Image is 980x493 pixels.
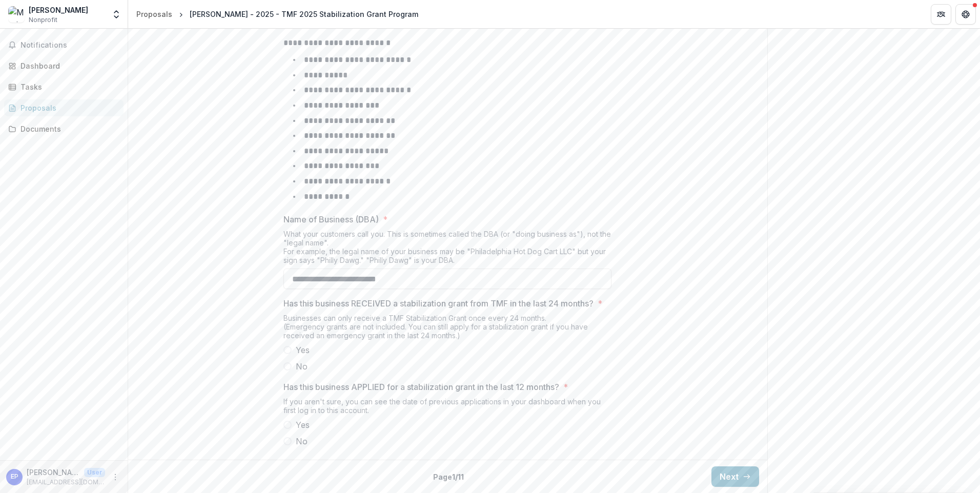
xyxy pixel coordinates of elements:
[711,466,759,487] button: Next
[283,213,379,225] p: Name of Business (DBA)
[21,102,115,113] div: Proposals
[29,15,57,25] span: Nonprofit
[21,124,115,134] div: Documents
[283,230,611,269] div: What your customers call you. This is sometimes called the DBA (or "doing business as"), not the ...
[109,471,121,483] button: More
[931,4,951,25] button: Partners
[27,478,105,487] p: [EMAIL_ADDRESS][DOMAIN_NAME]
[8,6,25,23] img: Maria Paulino
[296,419,310,431] span: Yes
[4,57,124,74] a: Dashboard
[955,4,976,25] button: Get Help
[4,99,124,116] a: Proposals
[27,467,80,478] p: [PERSON_NAME]
[283,314,611,344] div: Businesses can only receive a TMF Stabilization Grant once every 24 months. (Emergency grants are...
[21,41,119,50] span: Notifications
[283,297,594,310] p: Has this business RECEIVED a stabilization grant from TMF in the last 24 months?
[296,344,310,356] span: Yes
[4,78,124,95] a: Tasks
[21,81,115,92] div: Tasks
[283,381,559,393] p: Has this business APPLIED for a stabilization grant in the last 12 months?
[296,435,308,447] span: No
[132,7,176,22] a: Proposals
[11,474,18,480] div: Estella Paulino
[29,5,88,15] div: [PERSON_NAME]
[296,360,308,373] span: No
[109,4,124,25] button: Open entity switcher
[136,9,172,19] div: Proposals
[190,9,418,19] div: [PERSON_NAME] - 2025 - TMF 2025 Stabilization Grant Program
[21,60,115,71] div: Dashboard
[132,7,422,22] nav: breadcrumb
[283,397,611,419] div: If you aren't sure, you can see the date of previous applications in your dashboard when you firs...
[84,468,105,477] p: User
[4,37,124,53] button: Notifications
[4,120,124,137] a: Documents
[433,471,464,482] p: Page 1 / 11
